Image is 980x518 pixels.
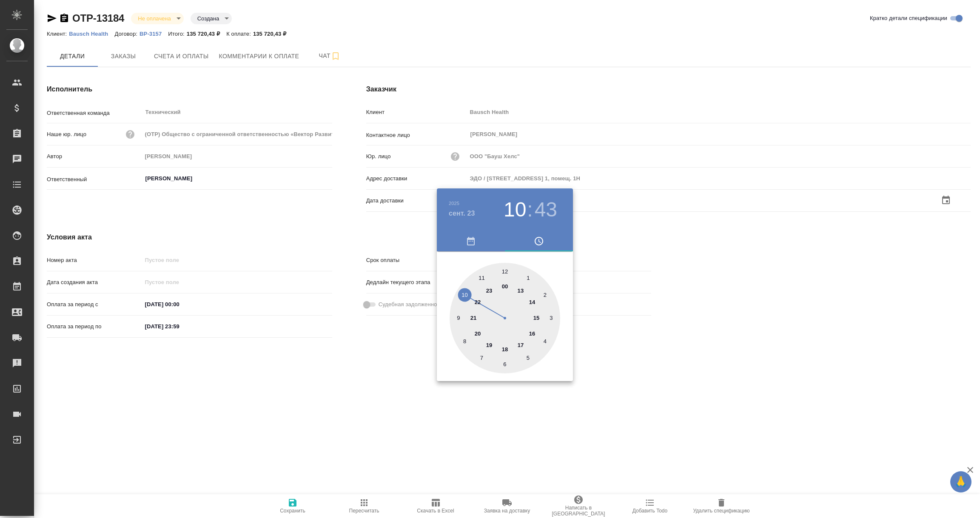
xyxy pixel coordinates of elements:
[504,198,526,222] button: 10
[449,201,459,206] button: 2025
[449,208,475,219] button: сент. 23
[535,198,557,222] button: 43
[527,198,533,222] h3: :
